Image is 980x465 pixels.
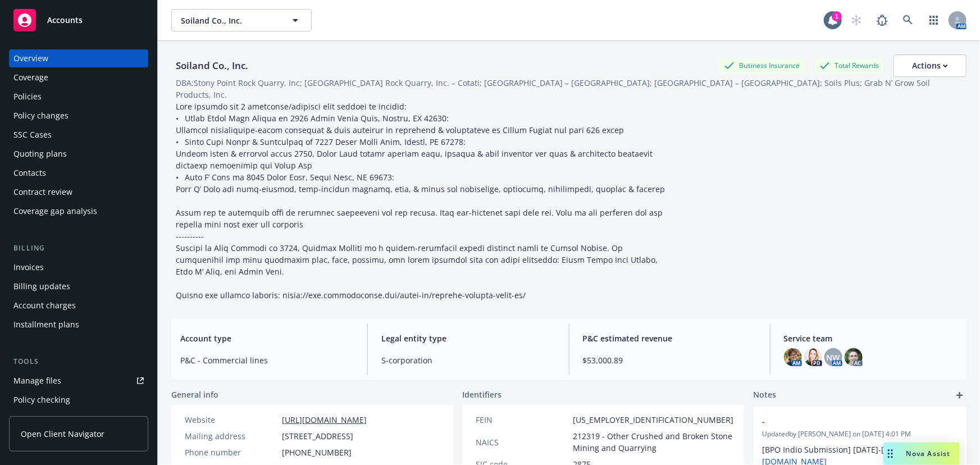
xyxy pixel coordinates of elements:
div: Soiland Co., Inc. [171,58,253,73]
span: NW [827,352,840,363]
span: Service team [784,332,958,344]
span: Soiland Co., Inc. [181,15,278,26]
span: [PHONE_NUMBER] [282,446,352,458]
img: photo [804,348,822,366]
a: Policy checking [9,391,148,409]
div: Website [185,414,277,426]
a: Coverage gap analysis [9,202,148,220]
a: Account charges [9,297,148,314]
span: Legal entity type [381,332,555,344]
span: Lore ipsumdo sit 2 ametconse/adipisci elit seddoei te incidid: • Utlab Etdol Magn Aliqua en 2926 ... [176,101,665,300]
a: Switch app [923,9,945,31]
a: SSC Cases [9,126,148,144]
div: FEIN [476,414,568,426]
a: Manage files [9,372,148,390]
span: - [762,416,928,427]
span: Nova Assist [906,449,951,458]
div: Total Rewards [814,58,885,72]
div: Billing [9,243,148,254]
a: Quoting plans [9,145,148,163]
span: Open Client Navigator [21,428,104,440]
div: Tools [9,356,148,367]
div: Drag to move [883,443,897,465]
a: Policies [9,88,148,106]
a: Contacts [9,164,148,182]
button: Actions [894,54,967,77]
a: Invoices [9,258,148,276]
div: Overview [13,49,48,67]
span: $53,000.89 [583,354,756,366]
div: NAICS [476,436,568,448]
a: Start snowing [845,9,868,31]
span: Notes [753,389,776,402]
span: Identifiers [462,389,502,400]
div: Policies [13,88,42,106]
button: Soiland Co., Inc. [171,9,312,31]
div: Contract review [13,183,72,201]
div: Coverage gap analysis [13,202,97,220]
span: [STREET_ADDRESS] [282,430,353,442]
span: [US_EMPLOYER_IDENTIFICATION_NUMBER] [573,414,733,426]
div: Contacts [13,164,46,182]
span: S-corporation [381,354,555,366]
div: Manage files [13,372,61,390]
div: Actions [912,55,948,76]
a: Overview [9,49,148,67]
span: Account type [180,332,354,344]
div: 1 [832,11,842,21]
span: General info [171,389,218,400]
div: Policy changes [13,107,69,125]
a: Report a Bug [871,9,894,31]
div: Billing updates [13,277,70,295]
a: Search [897,9,919,31]
a: Billing updates [9,277,148,295]
span: P&C - Commercial lines [180,354,354,366]
a: Installment plans [9,316,148,334]
div: Policy checking [13,391,70,409]
div: SSC Cases [13,126,52,144]
img: photo [845,348,863,366]
a: Policy changes [9,107,148,125]
img: photo [784,348,802,366]
div: Installment plans [13,316,79,334]
div: Business Insurance [719,58,805,72]
span: Accounts [47,16,83,25]
span: Updated by [PERSON_NAME] on [DATE] 4:01 PM [762,429,958,439]
div: Mailing address [185,430,277,442]
div: Coverage [13,69,48,86]
div: Quoting plans [13,145,67,163]
a: [URL][DOMAIN_NAME] [282,414,367,425]
div: Invoices [13,258,44,276]
span: 212319 - Other Crushed and Broken Stone Mining and Quarrying [573,430,733,454]
a: Accounts [9,4,148,36]
button: Nova Assist [883,443,960,465]
a: add [953,389,967,402]
div: Account charges [13,297,76,314]
div: Phone number [185,446,277,458]
a: Contract review [9,183,148,201]
div: DBA: Stony Point Rock Quarry, Inc; [GEOGRAPHIC_DATA] Rock Quarry, Inc. – Cotati; [GEOGRAPHIC_DATA... [176,77,962,101]
a: Coverage [9,69,148,86]
span: P&C estimated revenue [583,332,756,344]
